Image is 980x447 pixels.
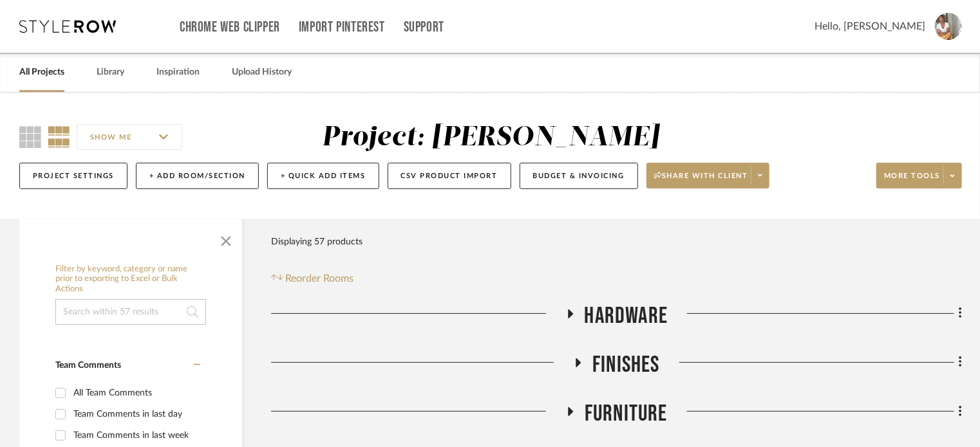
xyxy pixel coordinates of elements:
[585,400,668,428] span: Furniture
[267,163,379,189] button: + Quick Add Items
[19,163,127,189] button: Project Settings
[213,226,239,251] button: Close
[97,64,124,81] a: Library
[592,351,660,379] span: Finishes
[404,22,444,33] a: Support
[232,64,292,81] a: Upload History
[55,361,121,370] span: Team Comments
[585,302,668,330] span: Hardware
[55,299,206,325] input: Search within 57 results
[654,171,748,190] span: Share with client
[388,163,511,189] button: CSV Product Import
[180,22,280,33] a: Chrome Web Clipper
[271,229,363,255] div: Displaying 57 products
[136,163,259,189] button: + Add Room/Section
[520,163,638,189] button: Budget & Invoicing
[876,163,962,188] button: More tools
[286,271,354,286] span: Reorder Rooms
[271,271,354,286] button: Reorder Rooms
[322,124,659,151] div: Project: [PERSON_NAME]
[646,163,770,188] button: Share with client
[19,64,64,81] a: All Projects
[156,64,200,81] a: Inspiration
[73,425,197,446] div: Team Comments in last week
[935,13,962,40] img: avatar
[815,19,925,34] span: Hello, [PERSON_NAME]
[73,383,197,403] div: All Team Comments
[884,171,940,190] span: More tools
[73,404,197,424] div: Team Comments in last day
[299,22,385,33] a: Import Pinterest
[55,264,206,295] h6: Filter by keyword, category or name prior to exporting to Excel or Bulk Actions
